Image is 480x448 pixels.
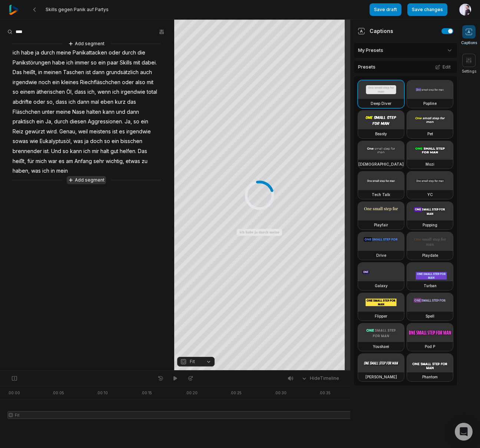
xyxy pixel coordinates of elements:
[126,107,140,117] span: dann
[112,87,120,97] span: ich
[100,146,110,156] span: halt
[121,77,135,87] span: oder
[53,117,69,127] span: durch
[72,48,108,58] span: Panikattacken
[84,136,89,146] span: ja
[114,97,126,107] span: kurz
[103,136,111,146] span: so
[47,156,58,166] span: war
[102,107,115,117] span: kann
[373,344,389,349] h3: Youshaei
[135,77,146,87] span: also
[371,100,391,106] h3: Deep Diver
[73,136,84,146] span: was
[462,54,476,74] button: Settings
[12,156,27,166] span: heißt,
[105,156,125,166] span: wichtig,
[118,127,126,137] span: es
[137,146,148,156] span: Das
[126,127,152,137] span: irgendwie
[55,97,68,107] span: dass
[108,48,121,58] span: oder
[12,48,20,58] span: ich
[91,146,100,156] span: mir
[40,48,56,58] span: durch
[424,283,437,289] h3: Turban
[36,117,44,127] span: ein
[455,423,473,441] div: Open Intercom Messenger
[87,87,97,97] span: ich,
[87,117,124,127] span: Aggressionen.
[30,166,42,176] span: was
[43,67,62,77] span: meinen
[425,344,435,349] h3: Pod P
[105,67,139,77] span: grundsätzlich
[375,283,388,289] h3: Galaxy
[433,62,453,72] button: Edit
[97,87,112,97] span: wenn
[90,58,97,68] span: so
[52,77,60,87] span: ein
[407,3,447,16] button: Save changes
[376,252,386,258] h3: Drive
[76,97,90,107] span: dann
[12,107,41,117] span: Fläschchen
[112,127,118,137] span: ist
[67,176,106,184] button: Add segment
[37,67,43,77] span: in
[65,156,74,166] span: am
[29,136,39,146] span: wie
[68,97,76,107] span: ich
[42,166,50,176] span: ich
[89,127,112,137] span: meistens
[36,87,66,97] span: ätherischen
[125,156,141,166] span: etwas
[27,156,35,166] span: für
[38,77,52,87] span: noch
[72,107,86,117] span: Nase
[461,40,477,46] span: Captions
[370,3,401,16] button: Save draft
[90,97,100,107] span: mal
[46,127,59,137] span: wird.
[20,48,34,58] span: habe
[77,127,89,137] span: weil
[83,146,91,156] span: ich
[358,161,404,167] h3: [DEMOGRAPHIC_DATA]
[92,67,105,77] span: dann
[141,156,148,166] span: zu
[85,67,92,77] span: ist
[12,77,38,87] span: irgendwie
[12,117,36,127] span: praktisch
[427,192,433,198] h3: YC
[375,131,387,137] h3: Beasty
[110,146,119,156] span: gut
[121,48,137,58] span: durch
[426,313,434,319] h3: Spell
[58,156,65,166] span: es
[12,166,30,176] span: haben,
[60,77,79,87] span: kleines
[97,58,106,68] span: ein
[43,146,50,156] span: ist.
[52,58,66,68] span: habe
[12,146,43,156] span: brennender
[89,136,103,146] span: doch
[19,87,36,97] span: einem
[86,107,102,117] span: halten
[56,48,72,58] span: meine
[365,374,397,380] h3: [PERSON_NAME]
[140,117,149,127] span: ein
[146,77,154,87] span: mit
[35,156,47,166] span: mich
[66,58,74,68] span: ich
[353,60,458,74] div: Presets
[423,100,437,106] h3: Popline
[190,358,195,365] span: Fit
[124,117,133,127] span: Ja,
[44,117,53,127] span: Ja,
[375,313,387,319] h3: Flipper
[69,117,87,127] span: diesen
[146,87,158,97] span: total
[62,67,85,77] span: Taschen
